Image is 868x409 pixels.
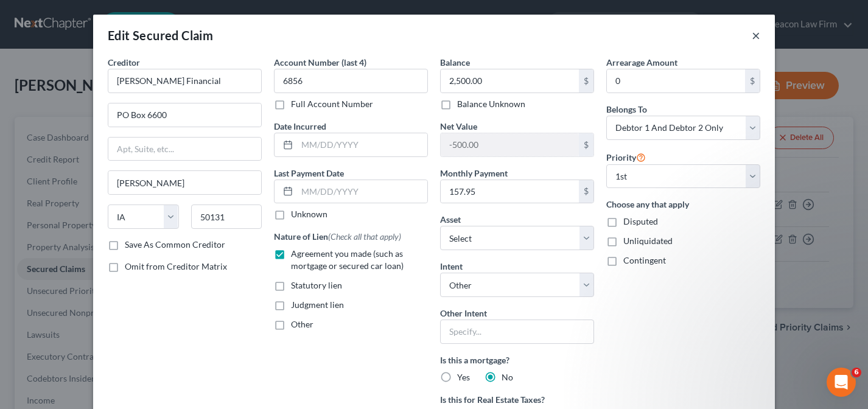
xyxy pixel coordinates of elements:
[274,167,344,180] label: Last Payment Date
[297,180,427,203] input: MM/DD/YYYY
[108,27,213,44] div: Edit Secured Claim
[440,320,594,344] input: Specify...
[440,307,487,320] label: Other Intent
[579,133,593,156] div: $
[291,98,373,110] label: Full Account Number
[108,138,261,161] input: Apt, Suite, etc...
[752,28,760,43] button: ×
[502,372,513,382] span: No
[108,103,261,127] input: Enter address...
[623,236,673,246] span: Unliquidated
[607,69,745,93] input: 0.00
[291,319,313,329] span: Other
[457,372,470,382] span: Yes
[606,150,646,164] label: Priority
[274,120,326,133] label: Date Incurred
[291,280,342,290] span: Statutory lien
[441,133,579,156] input: 0.00
[606,56,677,69] label: Arrearage Amount
[440,260,463,273] label: Intent
[623,216,658,226] span: Disputed
[623,255,666,265] span: Contingent
[274,69,428,93] input: XXXX
[108,57,140,68] span: Creditor
[852,368,861,377] span: 6
[440,56,470,69] label: Balance
[274,56,366,69] label: Account Number (last 4)
[441,69,579,93] input: 0.00
[328,231,401,242] span: (Check all that apply)
[191,204,262,229] input: Enter zip...
[606,198,760,211] label: Choose any that apply
[827,368,856,397] iframe: Intercom live chat
[108,171,261,194] input: Enter city...
[291,299,344,310] span: Judgment lien
[274,230,401,243] label: Nature of Lien
[291,248,404,271] span: Agreement you made (such as mortgage or secured car loan)
[457,98,525,110] label: Balance Unknown
[440,393,594,406] label: Is this for Real Estate Taxes?
[441,180,579,203] input: 0.00
[579,69,593,93] div: $
[440,167,508,180] label: Monthly Payment
[440,120,477,133] label: Net Value
[745,69,760,93] div: $
[579,180,593,203] div: $
[125,261,227,271] span: Omit from Creditor Matrix
[440,214,461,225] span: Asset
[108,69,262,93] input: Search creditor by name...
[297,133,427,156] input: MM/DD/YYYY
[606,104,647,114] span: Belongs To
[125,239,225,251] label: Save As Common Creditor
[440,354,594,366] label: Is this a mortgage?
[291,208,327,220] label: Unknown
